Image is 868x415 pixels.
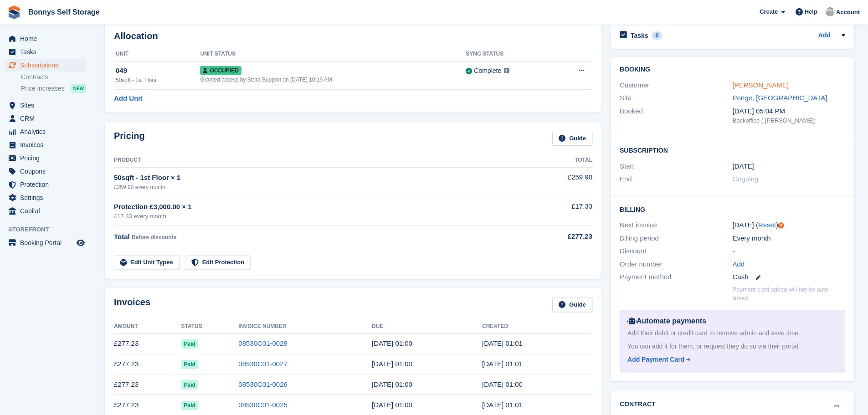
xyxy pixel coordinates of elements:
[5,165,86,178] a: menu
[116,76,200,84] div: 50sqft - 1st Floor
[733,220,845,231] div: [DATE] ( )
[116,66,200,76] div: 049
[482,319,592,334] th: Created
[20,59,75,72] span: Subscriptions
[20,32,75,45] span: Home
[733,94,827,102] a: Penge, [GEOGRAPHIC_DATA]
[21,84,65,93] span: Price increases
[733,233,845,244] div: Every month
[21,73,86,82] a: Contracts
[631,31,648,40] h2: Tasks
[519,231,592,242] div: £277.23
[733,272,845,282] div: Cash
[620,161,732,172] div: Start
[482,401,523,409] time: 2025-05-24 00:01:49 UTC
[114,354,181,374] td: £277.23
[620,259,732,270] div: Order number
[238,339,288,347] a: 08530C01-0028
[20,46,75,58] span: Tasks
[5,191,86,204] a: menu
[114,333,181,354] td: £277.23
[733,285,845,303] p: Payment card added will not be auto-linked
[836,8,860,17] span: Account
[114,297,150,312] h2: Invoices
[372,401,412,409] time: 2025-05-25 00:00:00 UTC
[620,145,845,154] h2: Subscription
[181,380,198,389] span: Paid
[466,47,554,61] th: Sync Status
[114,153,519,168] th: Product
[114,255,180,270] a: Edit Unit Types
[238,401,288,409] a: 08530C01-0025
[372,380,412,388] time: 2025-06-25 00:00:00 UTC
[5,59,86,72] a: menu
[5,152,86,164] a: menu
[474,66,501,76] div: Complete
[519,153,592,168] th: Total
[620,174,732,184] div: End
[620,205,845,214] h2: Billing
[71,84,86,93] div: NEW
[627,355,684,364] div: Add Payment Card
[20,165,75,178] span: Coupons
[733,116,845,125] div: Backoffice ( [PERSON_NAME])
[733,259,745,270] a: Add
[372,319,482,334] th: Due
[238,360,288,368] a: 08530C01-0027
[552,297,592,312] a: Guide
[114,173,519,183] div: 50sqft - 1st Floor × 1
[620,233,732,244] div: Billing period
[5,236,86,249] a: menu
[20,236,75,249] span: Booking Portal
[733,81,789,89] a: [PERSON_NAME]
[8,225,91,234] span: Storefront
[114,202,519,212] div: Protection £3,000.00 × 1
[5,46,86,58] a: menu
[21,83,86,93] a: Price increases NEW
[733,106,845,117] div: [DATE] 05:04 PM
[627,342,837,351] div: You can add it for them, or request they do so via their portal.
[777,221,785,230] div: Tooltip anchor
[181,319,239,334] th: Status
[733,246,845,256] div: -
[20,112,75,125] span: CRM
[25,5,103,20] a: Bonnys Self Storage
[114,131,145,146] h2: Pricing
[805,7,817,16] span: Help
[114,212,519,221] div: £17.33 every month
[620,246,732,256] div: Discount
[620,400,656,409] h2: Contract
[20,178,75,191] span: Protection
[114,47,200,61] th: Unit
[114,183,519,191] div: £259.90 every month
[5,205,86,217] a: menu
[627,328,837,338] div: Add their debit or credit card to remove admin and save time.
[20,205,75,217] span: Capital
[5,178,86,191] a: menu
[758,221,776,229] a: Reset
[620,272,732,282] div: Payment method
[504,68,509,73] img: icon-info-grey-7440780725fd019a000dd9b08b2336e03edf1995a4989e88bcd33f0948082b44.svg
[5,125,86,138] a: menu
[20,191,75,204] span: Settings
[20,99,75,112] span: Sites
[620,93,732,103] div: Site
[20,138,75,151] span: Invoices
[482,339,523,347] time: 2025-08-24 00:01:46 UTC
[519,167,592,196] td: £259.90
[733,161,754,172] time: 2024-03-24 00:00:00 UTC
[114,93,142,104] a: Add Unit
[818,31,831,41] a: Add
[620,106,732,125] div: Booked
[185,255,251,270] a: Edit Protection
[627,355,834,364] a: Add Payment Card
[620,80,732,91] div: Customer
[482,360,523,368] time: 2025-07-24 00:01:58 UTC
[826,7,835,16] img: James Bonny
[620,220,732,231] div: Next invoice
[372,360,412,368] time: 2025-07-25 00:00:00 UTC
[552,131,592,146] a: Guide
[200,66,241,75] span: Occupied
[760,7,778,16] span: Create
[5,32,86,45] a: menu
